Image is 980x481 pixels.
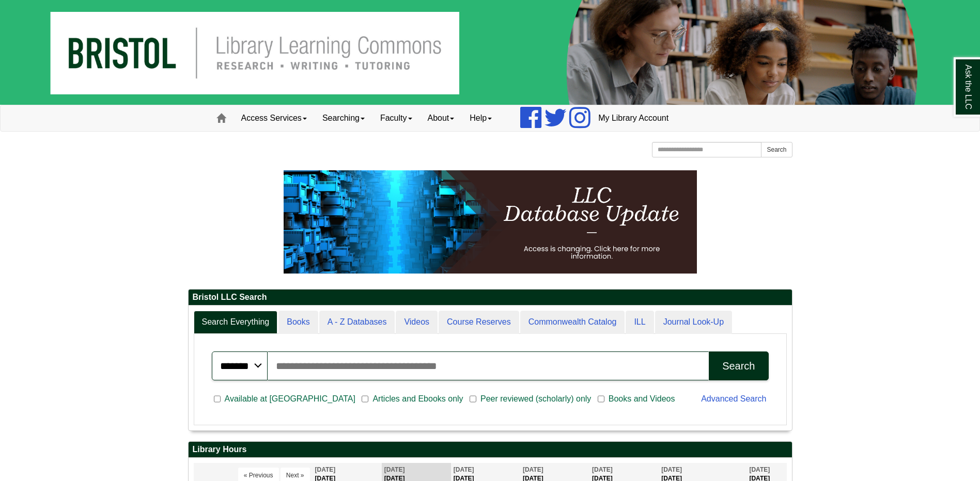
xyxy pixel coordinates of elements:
[189,290,792,306] h2: Bristol LLC Search
[523,466,543,473] span: [DATE]
[462,105,500,131] a: Help
[362,394,368,404] input: Articles and Ebooks only
[520,311,625,334] a: Commonwealth Catalog
[592,466,613,473] span: [DATE]
[722,360,755,372] div: Search
[420,105,462,131] a: About
[214,394,221,404] input: Available at [GEOGRAPHIC_DATA]
[476,393,595,405] span: Peer reviewed (scholarly) only
[626,311,654,334] a: ILL
[661,466,682,473] span: [DATE]
[319,311,395,334] a: A - Z Databases
[454,466,474,473] span: [DATE]
[701,394,766,403] a: Advanced Search
[384,466,405,473] span: [DATE]
[278,311,318,334] a: Books
[372,105,420,131] a: Faculty
[315,105,372,131] a: Searching
[221,393,360,405] span: Available at [GEOGRAPHIC_DATA]
[590,105,676,131] a: My Library Account
[396,311,438,334] a: Videos
[284,170,697,274] img: HTML tutorial
[655,311,732,334] a: Journal Look-Up
[194,311,278,334] a: Search Everything
[439,311,519,334] a: Course Reserves
[234,105,315,131] a: Access Services
[709,351,768,380] button: Search
[470,394,476,404] input: Peer reviewed (scholarly) only
[598,394,604,404] input: Books and Videos
[315,466,336,473] span: [DATE]
[368,393,467,405] span: Articles and Ebooks only
[749,466,770,473] span: [DATE]
[604,393,679,405] span: Books and Videos
[189,442,792,458] h2: Library Hours
[761,142,792,157] button: Search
